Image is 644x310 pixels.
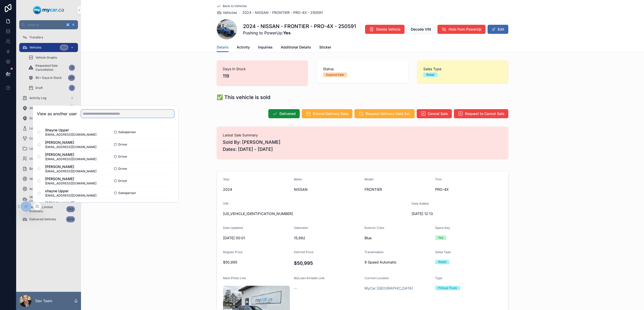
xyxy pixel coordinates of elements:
div: 604 [66,216,75,222]
span: Inquiries [258,45,273,50]
span: Shayne Upper [45,128,96,133]
a: Leads [19,144,78,153]
span: Sales Type [435,250,451,254]
div: Retail [426,73,434,77]
span: PRO-4X [435,187,502,192]
span: Sold By: [PERSON_NAME] Dates: [DATE] - [DATE] [223,139,502,153]
a: Sticker [319,43,331,53]
span: Main Photo Link [223,276,246,280]
button: Cancel Sale [417,109,452,118]
span: 2024 [223,187,290,192]
span: Decode VIN [411,27,431,32]
span: Request Delivery Date Ext. [366,111,411,116]
span: Delivered Vehicles [29,217,56,221]
span: Days In Stock [223,66,302,71]
span: Salesperson [118,130,136,134]
span: Latest Sale Summary [223,133,502,138]
span: [PERSON_NAME] [45,164,96,169]
a: Admin Dashboard [19,184,78,194]
span: Odometer [294,226,308,230]
div: 354 [60,44,68,51]
span: [EMAIL_ADDRESS][DOMAIN_NAME] [45,157,96,161]
a: Activity Log [19,93,78,103]
span: Users [29,157,38,161]
span: 90+ Days In Stock [35,76,62,80]
a: 2024 - NISSAN - FRONTIER - PRO-4X - 250591 [242,10,323,15]
button: Edit [488,25,508,34]
span: Regular Price [223,250,243,254]
a: Transfers [19,33,78,42]
span: Date Updated [223,226,243,230]
a: Draft2 [25,83,78,92]
div: 354 [66,206,75,212]
span: [EMAIL_ADDRESS][DOMAIN_NAME] [45,145,96,149]
span: -- [294,286,297,291]
span: Blue [365,235,431,241]
span: Vehicles Limited Inventory [29,205,64,213]
button: Decode VIN [407,25,435,34]
span: Request to Cancel Sale [465,111,504,116]
span: Delete Vehicle [376,27,400,32]
span: Activity Log [29,96,46,100]
a: Sold30 [19,114,78,123]
span: Transfers [29,35,43,39]
div: 2 [69,85,75,91]
span: Driver [118,167,127,171]
a: All Reservations34 [19,104,78,113]
a: Vehicles [217,10,237,15]
span: Activity [237,45,250,50]
span: NISSAN [294,187,361,192]
span: [EMAIL_ADDRESS][DOMAIN_NAME] [45,169,96,173]
span: Pushing to PowerUp: [243,30,356,36]
span: Model [365,177,373,181]
p: Dev Team [35,298,52,303]
span: Vehicle Status Statistics [29,177,64,181]
h2: View as another user [37,111,77,117]
div: Retail [438,260,446,264]
span: Current Location [365,276,389,280]
img: App logo [33,6,64,14]
span: Leads [29,147,38,151]
span: Driver [118,179,127,183]
span: Locations [29,126,43,130]
span: Vehicles Inventory Checklist [29,195,58,203]
button: Delete Vehicle [365,25,405,34]
span: Salesperson [118,191,136,195]
a: Locations [19,124,78,133]
span: [EMAIL_ADDRESS][DOMAIN_NAME] [45,194,96,198]
span: Details [217,45,229,50]
span: [US_VEHICLE_IDENTIFICATION_NUMBER] [223,211,408,216]
span: 9 Speed Automatic [365,260,431,265]
span: Jump to... [27,23,63,27]
span: [DATE] 00:01 [223,235,290,241]
span: Spare Key [435,226,450,230]
a: Vehicles Limited Inventory354 [19,205,78,214]
a: Activity [237,43,250,53]
a: Additional Details [281,43,311,53]
span: VIN [223,202,228,205]
span: Driver [118,155,127,159]
span: Banks List [29,167,44,171]
span: Cancel Sale [428,111,448,116]
h4: $50,995 [294,260,361,267]
div: 49 [68,75,75,81]
div: 3 [69,65,75,71]
span: Additional Details [281,45,311,50]
span: [PERSON_NAME] [45,140,96,145]
button: Extend Delivery Date [302,109,352,118]
span: Vehicle Graphs [35,56,57,60]
a: Vehicle Graphs [25,53,78,62]
span: K [71,23,75,27]
div: 34 [68,105,75,111]
a: Vehicle Status Statistics [19,174,78,183]
span: Admin Dashboard [29,187,55,191]
a: Delivered Vehicles604 [19,215,78,224]
span: 15,992 [294,235,361,241]
span: Driver [118,142,127,147]
span: [PERSON_NAME] [45,152,96,157]
a: Users [19,154,78,163]
span: Trim [435,177,442,181]
span: Date Added [412,202,429,205]
a: Contacts [19,134,78,143]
